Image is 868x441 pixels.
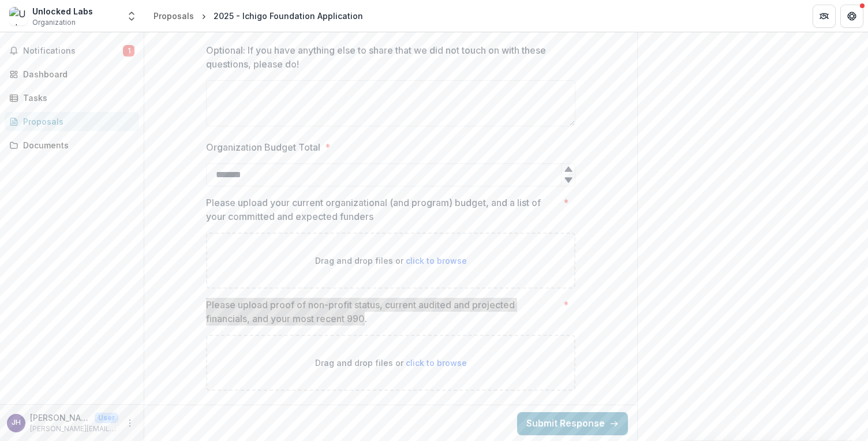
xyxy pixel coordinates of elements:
[23,139,130,151] div: Documents
[23,46,123,56] span: Notifications
[123,416,137,430] button: More
[149,8,199,24] a: Proposals
[206,140,320,154] p: Organization Budget Total
[517,412,628,435] button: Submit Response
[406,358,467,368] span: click to browse
[95,413,118,423] p: User
[154,10,194,22] div: Proposals
[5,136,139,155] a: Documents
[840,5,863,28] button: Get Help
[32,17,76,28] span: Organization
[9,7,28,25] img: Unlocked Labs
[124,5,140,28] button: Open entity switcher
[32,5,93,17] div: Unlocked Labs
[12,419,21,427] div: Jessica Hicklin
[23,68,130,80] div: Dashboard
[30,424,118,434] p: [PERSON_NAME][EMAIL_ADDRESS][DOMAIN_NAME]
[23,92,130,104] div: Tasks
[5,42,139,60] button: Notifications1
[5,88,139,107] a: Tasks
[123,45,134,57] span: 1
[23,115,130,128] div: Proposals
[406,256,467,266] span: click to browse
[149,8,368,24] nav: breadcrumb
[206,298,559,326] p: Please upload proof of non-profit status, current audited and projected financials, and your most...
[214,10,363,22] div: 2025 - Ichigo Foundation Application
[30,412,90,424] p: [PERSON_NAME]
[206,196,559,223] p: Please upload your current organizational (and program) budget, and a list of your committed and ...
[5,65,139,84] a: Dashboard
[5,112,139,131] a: Proposals
[315,255,467,267] p: Drag and drop files or
[206,43,568,71] p: Optional: If you have anything else to share that we did not touch on with these questions, pleas...
[813,5,836,28] button: Partners
[315,357,467,369] p: Drag and drop files or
